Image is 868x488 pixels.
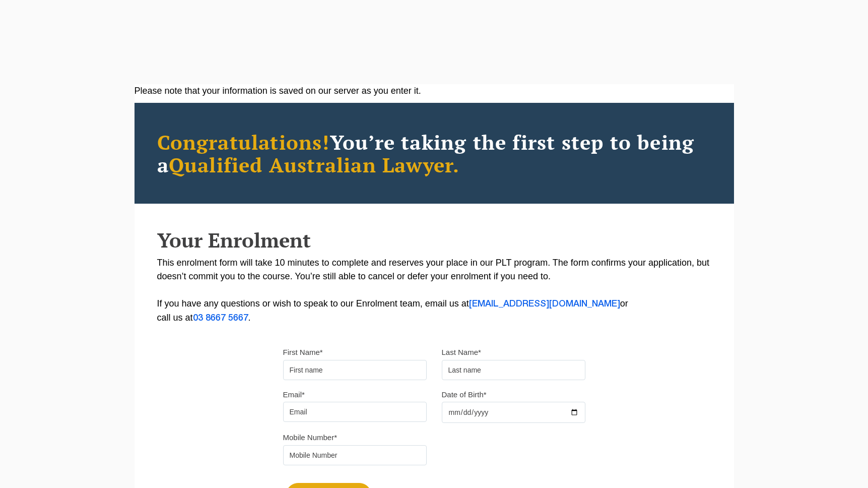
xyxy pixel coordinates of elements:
[442,390,487,400] label: Date of Birth*
[169,151,460,178] span: Qualified Australian Lawyer.
[283,402,427,422] input: Email
[193,314,248,322] a: 03 8667 5667
[283,360,427,380] input: First name
[442,347,481,357] label: Last Name*
[157,229,711,251] h2: Your Enrolment
[283,445,427,465] input: Mobile Number
[283,390,305,400] label: Email*
[283,347,323,357] label: First Name*
[157,131,711,176] h2: You’re taking the first step to being a
[157,129,330,155] span: Congratulations!
[283,433,338,443] label: Mobile Number*
[157,256,711,325] p: This enrolment form will take 10 minutes to complete and reserves your place in our PLT program. ...
[135,84,734,98] div: Please note that your information is saved on our server as you enter it.
[469,300,620,308] a: [EMAIL_ADDRESS][DOMAIN_NAME]
[442,360,585,380] input: Last name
